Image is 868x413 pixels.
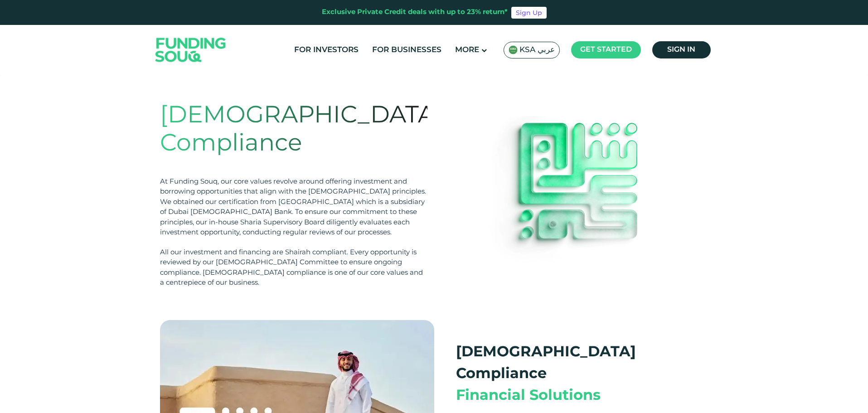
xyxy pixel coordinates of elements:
a: Sign in [652,41,711,58]
div: [DEMOGRAPHIC_DATA] Compliance [456,342,687,385]
img: SA Flag [509,45,518,54]
div: Exclusive Private Credit deals with up to 23% return* [322,7,508,18]
span: Sign in [667,46,695,53]
div: At Funding Souq, our core values revolve around offering investment and borrowing opportunities t... [160,177,427,238]
img: Logo [146,27,235,73]
a: Sign Up [511,7,547,19]
div: Financial Solutions [456,385,687,407]
h1: [DEMOGRAPHIC_DATA] Compliance [160,102,427,159]
span: More [455,46,479,54]
span: KSA عربي [519,45,555,55]
span: Get started [580,46,632,53]
a: For Businesses [370,43,444,58]
div: All our investment and financing are Shairah compliant. Every opportunity is reviewed by our [DEM... [160,248,427,288]
a: For Investors [292,43,361,58]
img: shariah-banner [484,116,665,275]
